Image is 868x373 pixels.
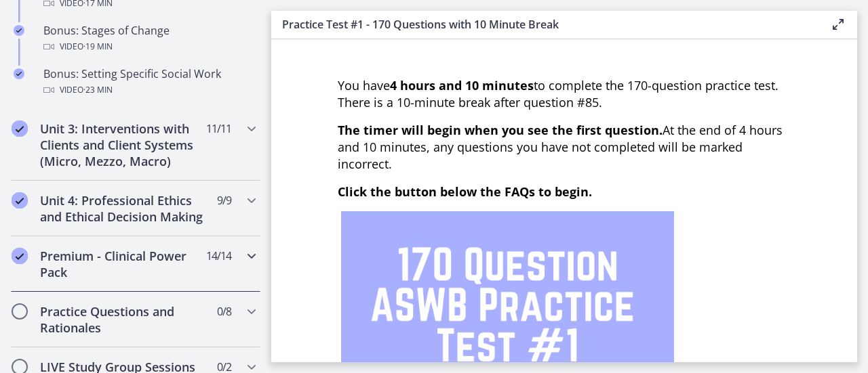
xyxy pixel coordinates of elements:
[83,82,113,98] span: · 23 min
[83,39,113,55] span: · 19 min
[338,183,592,200] span: Click the button below the FAQs to begin.
[43,82,255,98] div: Video
[40,120,205,169] h2: Unit 3: Interventions with Clients and Client Systems (Micro, Mezzo, Macro)
[217,303,231,320] span: 0 / 8
[206,248,231,264] span: 14 / 14
[12,192,28,209] i: Completed
[40,192,205,225] h2: Unit 4: Professional Ethics and Ethical Decision Making
[338,122,783,172] span: At the end of 4 hours and 10 minutes, any questions you have not completed will be marked incorrect.
[217,192,231,209] span: 9 / 9
[43,22,255,55] div: Bonus: Stages of Change
[14,68,24,79] i: Completed
[12,248,28,264] i: Completed
[43,39,255,55] div: Video
[282,16,808,32] h3: Practice Test #1 - 170 Questions with 10 Minute Break
[390,77,534,93] strong: 4 hours and 10 minutes
[338,122,663,138] span: The timer will begin when you see the first question.
[40,248,205,280] h2: Premium - Clinical Power Pack
[43,66,255,98] div: Bonus: Setting Specific Social Work
[40,303,205,336] h2: Practice Questions and Rationales
[338,77,778,110] span: You have to complete the 170-question practice test. There is a 10-minute break after question #85.
[14,25,24,36] i: Completed
[12,120,28,137] i: Completed
[206,120,231,137] span: 11 / 11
